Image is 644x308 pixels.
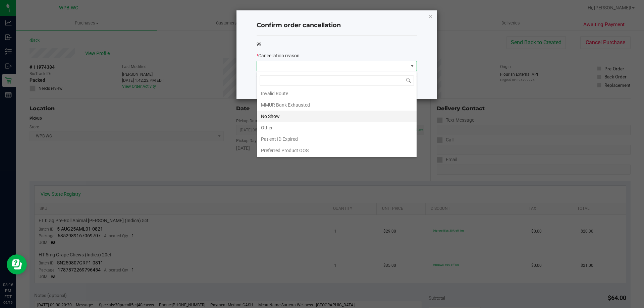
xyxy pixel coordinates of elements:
li: MMUR Bank Exhausted [257,99,417,111]
li: No Show [257,111,417,122]
iframe: Resource center [7,254,27,274]
span: 99 [257,42,261,47]
li: Preferred Product OOS [257,145,417,156]
button: Close [428,12,433,20]
li: Patient ID Expired [257,133,417,145]
li: Other [257,122,417,133]
li: Invalid Route [257,88,417,99]
span: Cancellation reason [258,53,300,58]
h4: Confirm order cancellation [257,21,417,30]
